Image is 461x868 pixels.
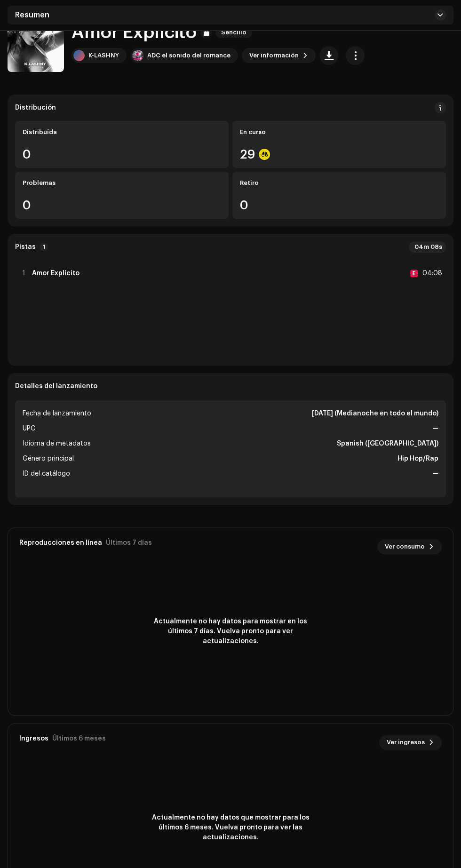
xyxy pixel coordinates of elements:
div: ADC el sonido del romance [147,52,230,59]
div: Distribuída [23,128,221,136]
div: Distribución [15,104,56,111]
div: K-LASHNY [88,52,119,59]
strong: — [432,468,438,479]
img: 90b3ce88-250a-4c36-8eb2-6cecc9db19a5 [8,16,64,72]
div: Problemas [23,179,221,187]
span: Actualmente no hay datos que mostrar para los últimos 6 meses. Vuelva pronto para ver las actuali... [146,812,315,842]
div: Últimos 6 meses [52,735,106,742]
div: Retiro [240,179,438,187]
strong: Amor Explícito [32,270,79,277]
span: Ver consumo [385,537,425,556]
strong: Detalles del lanzamiento [15,382,97,390]
button: Ver información [242,48,316,63]
span: Sencillo [215,27,252,38]
p-badge: 1 [40,243,48,251]
button: Ver consumo [377,539,442,554]
strong: — [432,423,438,434]
span: Ver ingresos [387,733,425,752]
strong: [DATE] (Medianoche en todo el mundo) [312,408,438,419]
span: ID del catálogo [23,468,70,479]
strong: Hip Hop/Rap [397,453,438,464]
div: Reproducciones en línea [19,539,102,547]
h1: Amor Explícito [72,23,197,42]
span: Género principal [23,453,74,464]
span: Ver información [249,46,299,65]
div: Ingresos [19,735,48,742]
span: Idioma de metadatos [23,438,91,449]
div: 04:08 [421,268,442,279]
div: 04m 08s [409,241,446,253]
span: Actualmente no hay datos para mostrar en los últimos 7 días. Vuelva pronto para ver actualizaciones. [146,617,315,646]
div: En curso [240,128,438,136]
strong: Pistas [15,243,36,251]
span: Fecha de lanzamiento [23,408,91,419]
button: Ver ingresos [379,735,442,750]
span: Resumen [15,11,49,19]
div: Últimos 7 días [106,539,152,547]
span: UPC [23,423,35,434]
div: E [410,270,418,277]
strong: Spanish ([GEOGRAPHIC_DATA]) [337,438,438,449]
img: 914966bd-c87b-4565-b1e7-8773c9c8afe5 [132,50,143,61]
